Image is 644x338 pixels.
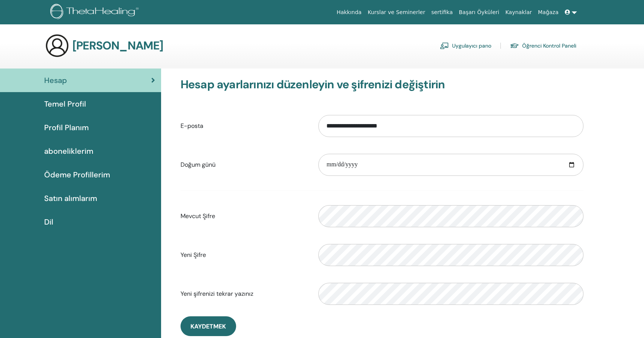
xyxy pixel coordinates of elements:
span: Dil [44,216,53,228]
a: Başarı Öyküleri [456,5,502,19]
a: Kurslar ve Seminerler [364,5,428,19]
img: graduation-cap.svg [510,43,519,49]
h3: [PERSON_NAME] [72,39,163,53]
label: Doğum günü [175,158,313,172]
label: E-posta [175,119,313,133]
a: Hakkında [334,5,365,19]
span: Satın alımlarım [44,193,97,204]
a: sertifika [428,5,455,19]
span: Ödeme Profillerim [44,169,110,180]
img: chalkboard-teacher.svg [440,42,449,49]
img: generic-user-icon.jpg [45,33,69,58]
span: Kaydetmek [190,322,226,330]
label: Yeni Şifre [175,248,313,262]
label: Yeni şifrenizi tekrar yazınız [175,287,313,301]
a: Kaynaklar [502,5,535,19]
span: Hesap [44,75,67,86]
label: Mevcut Şifre [175,209,313,223]
img: logo.png [50,4,141,21]
a: Öğrenci Kontrol Paneli [510,40,576,52]
button: Kaydetmek [181,316,236,336]
a: Mağaza [535,5,561,19]
a: Uygulayıcı pano [440,40,491,52]
h3: Hesap ayarlarınızı düzenleyin ve şifrenizi değiştirin [181,78,583,91]
span: Profil Planım [44,122,89,133]
span: aboneliklerim [44,145,93,157]
span: Temel Profil [44,98,86,110]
